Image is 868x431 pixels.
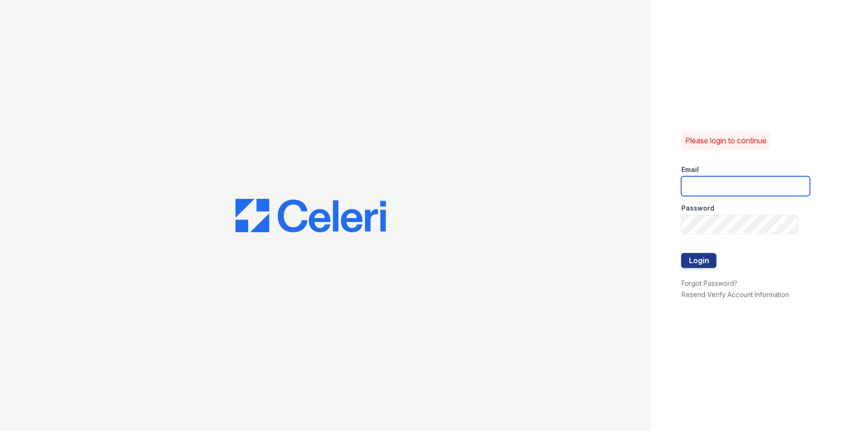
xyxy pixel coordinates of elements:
button: Login [681,253,716,268]
img: CE_Logo_Blue-a8612792a0a2168367f1c8372b55b34899dd931a85d93a1a3d3e32e68fde9ad4.png [235,199,386,233]
label: Password [681,204,714,213]
label: Email [681,165,698,174]
a: Forgot Password? [681,279,737,287]
a: Resend Verify Account Information [681,290,789,298]
p: Please login to continue [685,135,766,146]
